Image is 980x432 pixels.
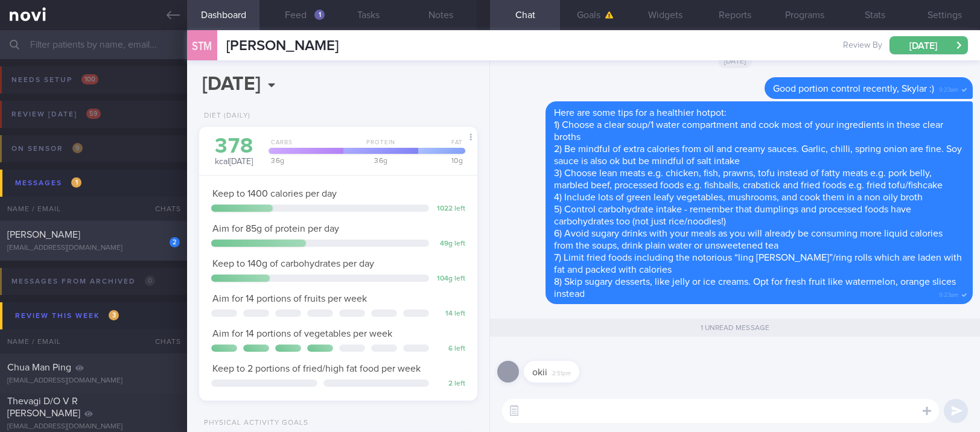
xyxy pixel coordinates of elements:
[72,143,83,153] span: 9
[211,136,256,157] div: 378
[435,275,465,284] div: 104 g left
[532,367,547,377] span: okii
[265,157,343,164] div: 36 g
[435,310,465,319] div: 14 left
[109,310,119,320] span: 3
[199,112,250,121] div: Diet (Daily)
[340,157,418,164] div: 36 g
[552,366,571,378] span: 2:51pm
[415,139,465,154] div: Fat
[554,205,911,226] span: 5) Control carbohydrate intake - remember that dumplings and processed foods have carbohydrates t...
[718,54,752,68] span: [DATE]
[554,120,943,142] span: 1) Choose a clear soup/1 water compartment and cook most of your ingredients in these clear broths
[340,139,418,154] div: Protein
[212,224,339,233] span: Aim for 85g of protein per day
[8,72,101,88] div: Needs setup
[86,109,101,119] span: 59
[939,288,958,299] span: 9:23am
[7,376,180,386] div: [EMAIL_ADDRESS][DOMAIN_NAME]
[554,253,962,275] span: 7) Limit fried foods including the notorious “ling [PERSON_NAME]”/ring rolls which are laden with...
[435,240,465,249] div: 49 g left
[7,396,80,418] span: Thevagi D/O V R [PERSON_NAME]
[170,237,180,247] div: 2
[939,83,958,94] span: 9:23am
[554,192,923,202] span: 4) Include lots of green leafy vegetables, mushrooms, and cook them in a non oily broth
[554,277,956,299] span: 8) Skip sugary desserts, like jelly or ice creams. Opt for fresh fruit like watermelon, orange sl...
[139,329,187,354] div: Chats
[212,294,367,303] span: Aim for 14 portions of fruits per week
[314,10,325,20] div: 1
[554,168,943,190] span: 3) Choose lean meats e.g. chicken, fish, prawns, tofu instead of fatty meats e.g. pork belly, mar...
[773,84,934,94] span: Good portion control recently, Skylar :)
[212,259,374,268] span: Keep to 140g of carbohydrates per day
[211,136,256,168] div: kcal [DATE]
[184,23,220,69] div: STM
[889,36,968,54] button: [DATE]
[12,308,122,324] div: Review this week
[435,380,465,389] div: 2 left
[8,141,86,157] div: On sensor
[415,157,465,164] div: 10 g
[7,363,71,372] span: Chua Man Ping
[8,106,104,122] div: Review [DATE]
[554,144,962,166] span: 2) Be mindful of extra calories from oil and creamy sauces. Garlic, chilli, spring onion are fine...
[212,329,392,338] span: Aim for 14 portions of vegetables per week
[554,229,943,250] span: 6) Avoid sugary drinks with your meals as you will already be consuming more liquid calories from...
[7,230,80,240] span: [PERSON_NAME]
[81,74,98,84] span: 100
[7,422,180,431] div: [EMAIL_ADDRESS][DOMAIN_NAME]
[212,364,421,373] span: Keep to 2 portions of fried/high fat food per week
[435,205,465,214] div: 1022 left
[71,177,81,188] span: 1
[12,175,84,191] div: Messages
[226,39,339,53] span: [PERSON_NAME]
[212,189,337,199] span: Keep to 1400 calories per day
[7,244,180,253] div: [EMAIL_ADDRESS][DOMAIN_NAME]
[8,273,158,290] div: Messages from Archived
[554,108,727,118] span: Here are some tips for a healthier hotpot:
[843,40,882,51] span: Review By
[139,197,187,221] div: Chats
[199,419,308,428] div: Physical Activity Goals
[265,139,343,154] div: Carbs
[145,276,155,286] span: 0
[435,345,465,354] div: 6 left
